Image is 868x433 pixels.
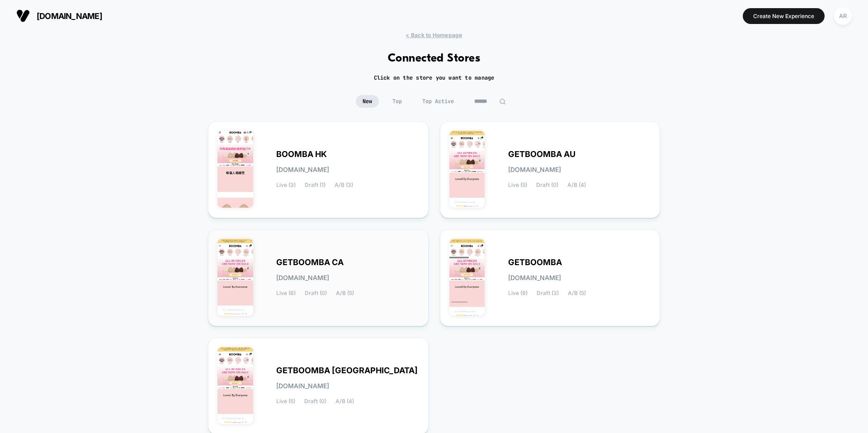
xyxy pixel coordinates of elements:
span: [DOMAIN_NAME] [276,383,329,389]
span: Top [386,95,409,108]
span: [DOMAIN_NAME] [276,167,329,173]
span: Draft (0) [304,398,326,404]
img: edit [499,98,506,105]
span: BOOMBA HK [276,151,327,157]
span: A/B (4) [567,182,586,188]
span: A/B (5) [568,290,586,296]
span: GETBOOMBA CA [276,259,344,266]
span: A/B (5) [336,290,354,296]
span: [DOMAIN_NAME] [37,11,102,21]
img: GETBOOMBA_CA [217,239,253,316]
span: Draft (3) [537,290,559,296]
div: AR [834,7,852,25]
span: A/B (4) [335,398,354,404]
span: [DOMAIN_NAME] [508,167,561,173]
span: Live (5) [508,182,527,188]
span: Live (3) [276,182,296,188]
span: A/B (3) [335,182,353,188]
span: Draft (1) [305,182,325,188]
img: GETBOOMBA_AU [449,131,485,208]
span: Draft (0) [536,182,558,188]
button: Create New Experience [743,8,825,24]
button: [DOMAIN_NAME] [14,9,105,23]
span: Top Active [415,95,461,108]
span: Live (9) [508,290,528,296]
span: < Back to Homepage [406,32,462,38]
span: Live (6) [276,290,296,296]
span: GETBOOMBA [GEOGRAPHIC_DATA] [276,367,418,374]
button: AR [831,7,854,25]
img: GETBOOMBA [449,239,485,316]
img: GETBOOMBA_UK [217,347,253,424]
span: [DOMAIN_NAME] [508,275,561,281]
span: Live (5) [276,398,295,404]
h2: Click on the store you want to manage [374,74,495,81]
span: Draft (0) [305,290,327,296]
h1: Connected Stores [388,52,481,65]
img: Visually logo [16,9,30,23]
span: [DOMAIN_NAME] [276,275,329,281]
span: New [356,95,379,108]
img: BOOMBA_HK [217,131,253,208]
span: GETBOOMBA [508,259,562,266]
span: GETBOOMBA AU [508,151,576,157]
